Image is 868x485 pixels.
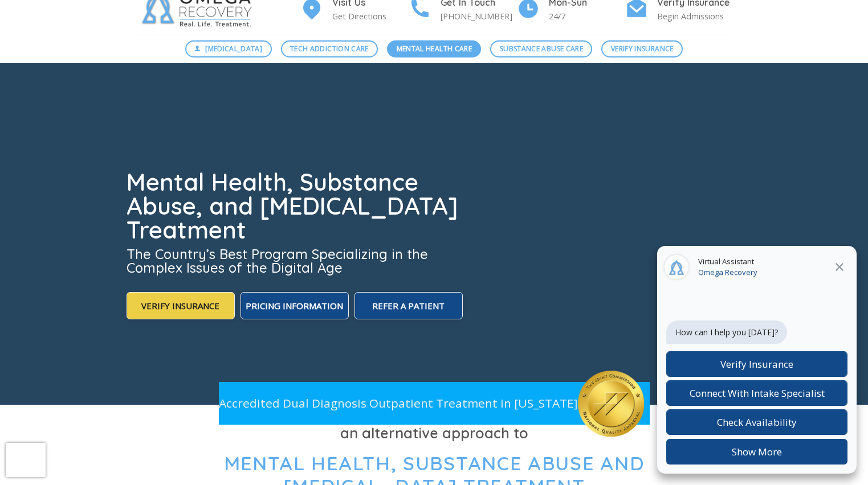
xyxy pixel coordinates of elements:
h1: Mental Health, Substance Abuse, and [MEDICAL_DATA] Treatment [127,170,465,242]
span: Mental Health Care [397,43,472,54]
h3: an alternative approach to [135,422,733,445]
span: Verify Insurance [611,43,674,54]
a: Mental Health Care [387,40,481,57]
span: Substance Abuse Care [500,43,583,54]
a: Substance Abuse Care [490,40,592,57]
a: [MEDICAL_DATA] [185,40,272,57]
span: Tech Addiction Care [290,43,369,54]
p: Accredited Dual Diagnosis Outpatient Treatment in [US_STATE] [219,394,578,413]
p: 24/7 [549,10,625,23]
a: Verify Insurance [601,40,683,57]
p: Begin Admissions [657,10,733,23]
h3: The Country’s Best Program Specializing in the Complex Issues of the Digital Age [127,247,465,274]
p: Get Directions [332,10,409,23]
a: Tech Addiction Care [281,40,378,57]
p: [PHONE_NUMBER] [441,10,517,23]
span: [MEDICAL_DATA] [205,43,262,54]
